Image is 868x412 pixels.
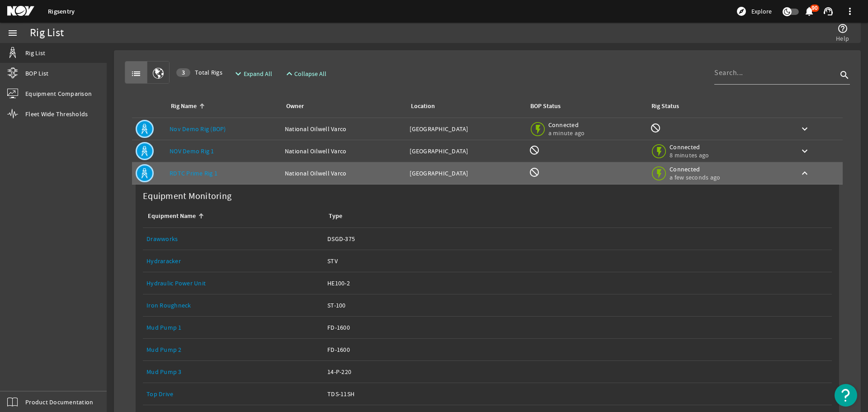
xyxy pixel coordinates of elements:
div: Equipment Name [148,211,196,221]
a: Nov Demo Rig (BOP) [170,125,226,133]
a: Iron Roughneck [146,301,191,309]
a: Hydraulic Power Unit [146,279,206,287]
div: Owner [285,101,399,111]
button: Collapse All [280,66,330,82]
a: HE100-2 [327,272,828,294]
div: Rig Name [171,101,197,111]
button: more_vert [839,0,861,22]
div: National Oilwell Varco [285,169,403,178]
mat-icon: keyboard_arrow_down [799,123,810,134]
a: Mud Pump 1 [146,317,320,338]
a: NOV Demo Rig 1 [170,147,214,155]
a: FD-1600 [327,317,828,338]
div: Type [327,211,825,221]
mat-icon: list [131,68,142,79]
div: Rig Name [170,101,274,111]
button: Expand All [229,66,276,82]
span: Rig List [25,48,45,57]
mat-icon: menu [7,28,18,38]
div: FD-1600 [327,345,828,354]
mat-icon: Rig Monitoring not available for this rig [650,123,661,133]
mat-icon: expand_more [233,68,240,79]
a: Iron Roughneck [146,294,320,316]
div: [GEOGRAPHIC_DATA] [410,169,521,178]
a: 14-P-220 [327,361,828,383]
span: a few seconds ago [670,173,720,181]
span: 8 minutes ago [670,151,709,159]
div: HE100-2 [327,279,828,288]
mat-icon: support_agent [823,6,834,17]
div: Owner [286,101,304,111]
a: DSGD-375 [327,228,828,250]
a: STV [327,250,828,272]
a: Mud Pump 3 [146,368,182,376]
div: FD-1600 [327,323,828,332]
a: RDTC Prime Rig 1 [170,169,217,177]
a: Drawworks [146,235,178,243]
a: Hydraulic Power Unit [146,272,320,294]
mat-icon: notifications [804,6,815,17]
span: Collapse All [294,69,326,78]
button: Explore [732,4,775,19]
a: Hydraracker [146,250,320,272]
mat-icon: explore [736,6,747,17]
a: TDS-11SH [327,383,828,405]
a: ST-100 [327,294,828,316]
span: Total Rigs [176,68,222,77]
input: Search... [714,67,837,78]
mat-icon: expand_less [284,68,291,79]
span: Help [836,34,849,43]
div: National Oilwell Varco [285,147,403,156]
a: Mud Pump 1 [146,323,182,331]
div: DSGD-375 [327,234,828,243]
div: Rig List [30,28,64,38]
button: Open Resource Center [835,384,857,407]
a: Top Drive [146,390,173,398]
span: Connected [670,143,709,151]
span: BOP List [25,69,48,78]
i: search [839,70,850,81]
a: FD-1600 [327,339,828,360]
a: Mud Pump 2 [146,339,320,360]
span: Product Documentation [25,398,93,407]
a: Mud Pump 2 [146,346,182,354]
a: Mud Pump 3 [146,361,320,383]
mat-icon: BOP Monitoring not available for this rig [529,167,540,178]
div: ST-100 [327,301,828,310]
div: Equipment Name [146,211,316,221]
div: Rig Status [651,101,679,111]
span: Connected [548,121,587,129]
div: Location [410,101,518,111]
span: Connected [670,165,720,173]
span: Fleet Wide Thresholds [25,109,88,118]
a: Top Drive [146,383,320,405]
a: Drawworks [146,228,320,250]
label: Equipment Monitoring [139,188,235,204]
span: a minute ago [548,129,587,137]
button: 90 [804,7,814,16]
span: Equipment Comparison [25,89,92,98]
div: [GEOGRAPHIC_DATA] [410,147,521,156]
span: Expand All [244,69,272,78]
mat-icon: keyboard_arrow_down [799,146,810,156]
div: Location [411,101,435,111]
a: Hydraracker [146,257,181,265]
div: BOP Status [530,101,561,111]
a: Rigsentry [48,7,75,16]
div: Type [329,211,342,221]
div: STV [327,256,828,265]
mat-icon: BOP Monitoring not available for this rig [529,145,540,156]
span: Explore [751,7,772,16]
mat-icon: keyboard_arrow_up [799,168,810,179]
div: TDS-11SH [327,389,828,398]
mat-icon: help_outline [837,23,848,34]
div: 14-P-220 [327,367,828,376]
div: [GEOGRAPHIC_DATA] [410,124,521,133]
div: National Oilwell Varco [285,124,403,133]
div: 3 [176,68,190,77]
